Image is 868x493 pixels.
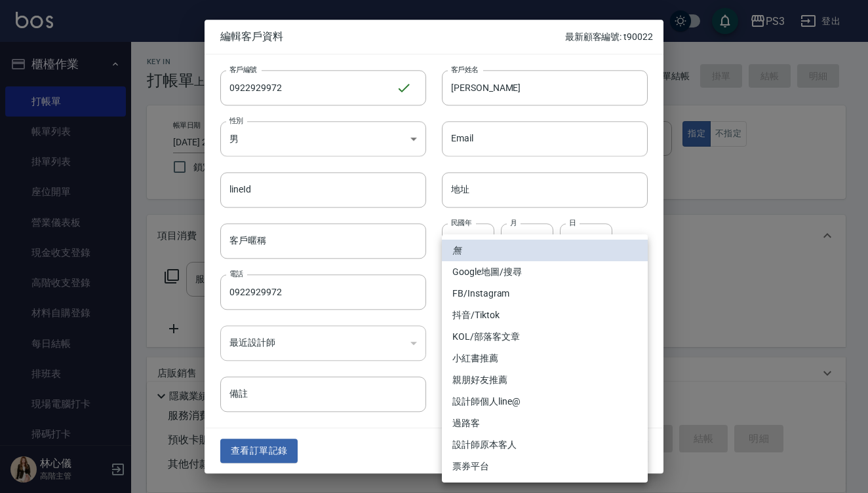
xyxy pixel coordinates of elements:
li: Google地圖/搜尋 [442,261,648,283]
li: 設計師個人line@ [442,391,648,412]
li: 小紅書推薦 [442,348,648,369]
li: FB/Instagram [442,283,648,304]
em: 無 [452,244,462,257]
li: 親朋好友推薦 [442,369,648,391]
li: KOL/部落客文章 [442,326,648,348]
li: 票券平台 [442,456,648,477]
li: 抖音/Tiktok [442,304,648,326]
li: 過路客 [442,412,648,434]
li: 設計師原本客人 [442,434,648,456]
